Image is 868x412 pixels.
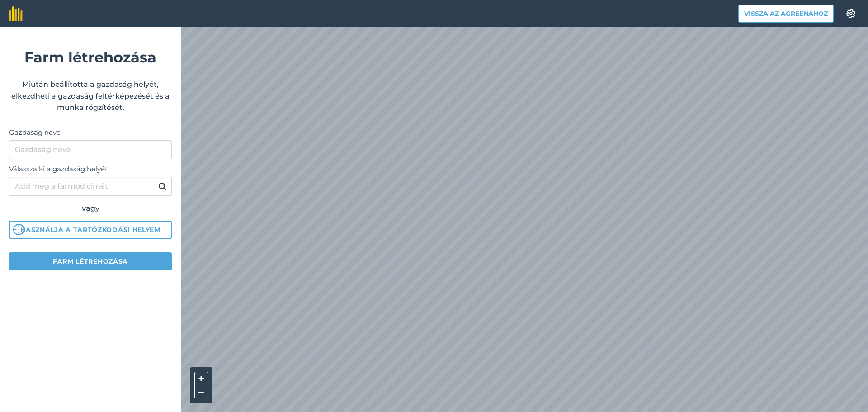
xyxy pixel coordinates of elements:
input: Gazdaság neve [9,140,172,159]
img: svg%3e [13,224,24,235]
font: – [198,385,204,398]
img: Fogaskerék ikon [845,9,856,18]
font: Farm létrehozása [53,257,128,265]
font: Használja a tartózkodási helyem [20,226,160,234]
font: + [198,372,204,385]
font: vagy [82,204,99,213]
button: – [194,385,208,398]
button: Használja a tartózkodási helyem [9,221,172,239]
font: Farm létrehozása [24,48,156,66]
button: + [194,372,208,385]
font: Miután beállította a gazdaság helyét, elkezdheti a gazdaság feltérképezését és a munka rögzítését. [11,80,170,112]
input: Add meg a farmod címét [9,177,172,196]
font: Vissza az Agreenához [744,9,828,18]
img: svg+xml;base64,PHN2ZyB4bWxucz0iaHR0cDovL3d3dy53My5vcmcvMjAwMC9zdmciIHdpZHRoPSIxOSIgaGVpZ2h0PSIyNC... [158,181,167,192]
button: Farm létrehozása [9,252,172,270]
button: Vissza az Agreenához [738,5,834,23]
img: fieldmargin logó [9,6,23,21]
font: Válassza ki a gazdaság helyét [9,165,108,173]
font: Gazdaság neve [9,128,61,137]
